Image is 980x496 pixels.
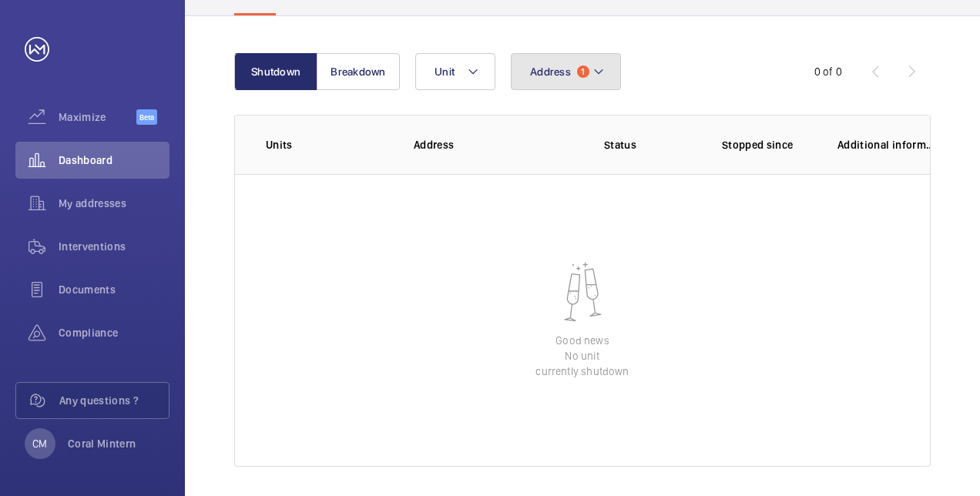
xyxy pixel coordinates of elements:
p: Units [266,137,389,152]
span: My addresses [59,196,169,211]
p: Address [414,137,543,152]
div: 0 of 0 [814,64,842,79]
button: Address1 [511,53,621,90]
p: CM [32,436,47,451]
span: Address [530,65,571,78]
p: Status [554,137,686,152]
span: 1 [577,65,589,78]
span: Dashboard [59,152,169,168]
button: Breakdown [317,53,400,90]
button: Shutdown [234,53,317,90]
span: Any questions ? [59,393,169,408]
p: Coral Mintern [68,436,136,451]
span: Maximize [59,109,136,125]
span: Unit [435,65,455,78]
p: Stopped since [722,137,813,152]
span: Interventions [59,239,169,254]
p: Additional information [837,137,936,152]
span: Compliance [59,325,169,340]
button: Unit [415,53,495,90]
span: Beta [136,109,157,125]
p: Good news No unit currently shutdown [535,333,629,379]
span: Documents [59,282,169,297]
